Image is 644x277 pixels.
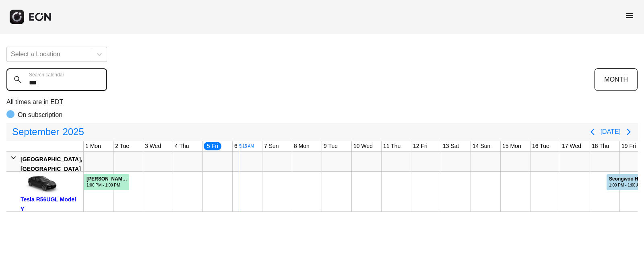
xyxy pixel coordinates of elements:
[584,124,601,140] button: Previous page
[501,141,523,151] div: 15 Mon
[173,141,191,151] div: 4 Thu
[441,141,460,151] div: 13 Sat
[114,141,131,151] div: 2 Tue
[18,110,62,120] p: On subscription
[143,141,163,151] div: 3 Wed
[233,141,249,151] div: 6 Sat
[61,124,85,140] span: 2025
[621,124,637,140] button: Next page
[203,141,222,151] div: 5 Fri
[292,141,311,151] div: 8 Mon
[625,11,634,21] span: menu
[21,174,61,195] img: car
[21,195,80,214] div: Tesla R56UGL Model Y
[21,154,82,174] div: [GEOGRAPHIC_DATA], [GEOGRAPHIC_DATA]
[601,125,621,139] button: [DATE]
[352,141,374,151] div: 10 Wed
[6,97,638,107] p: All times are in EDT
[322,141,339,151] div: 9 Tue
[594,68,638,91] button: MONTH
[87,182,128,188] div: 1:00 PM - 1:00 PM
[29,72,64,78] label: Search calendar
[620,141,638,151] div: 19 Fri
[411,141,429,151] div: 12 Fri
[590,141,611,151] div: 18 Thu
[84,141,103,151] div: 1 Mon
[560,141,583,151] div: 17 Wed
[87,176,128,182] div: [PERSON_NAME] #68578
[84,172,130,190] div: Rented for 30 days by meli marin Current status is rental
[471,141,492,151] div: 14 Sun
[530,141,551,151] div: 16 Tue
[382,141,402,151] div: 11 Thu
[7,124,89,140] button: September2025
[10,124,61,140] span: September
[262,141,281,151] div: 7 Sun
